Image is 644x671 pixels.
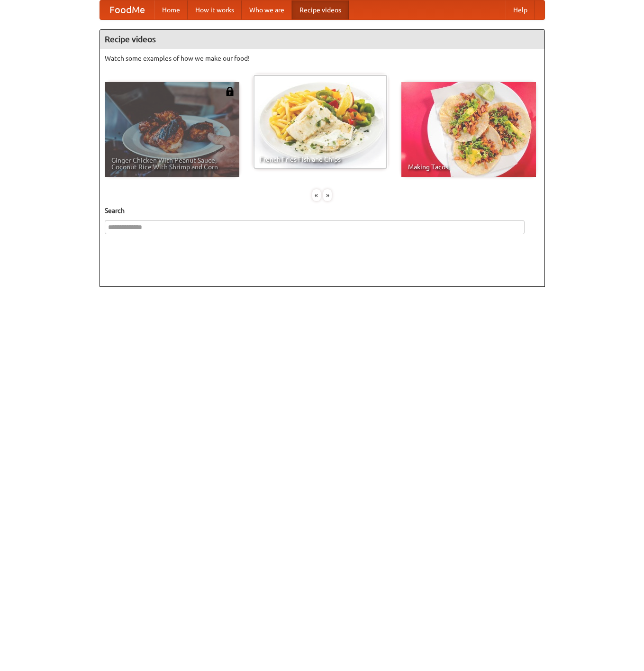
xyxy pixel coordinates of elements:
[225,87,235,96] img: 483408.png
[253,74,388,169] a: French Fries Fish and Chips
[408,164,529,170] span: Making Tacos
[100,30,544,49] h4: Recipe videos
[188,0,242,19] a: How it works
[312,189,321,201] div: «
[105,54,540,63] p: Watch some examples of how we make our food!
[154,0,188,19] a: Home
[323,189,332,201] div: »
[292,0,349,19] a: Recipe videos
[105,206,540,215] h5: Search
[260,156,381,163] span: French Fries Fish and Chips
[100,0,154,19] a: FoodMe
[242,0,292,19] a: Who we are
[401,82,536,177] a: Making Tacos
[506,0,535,19] a: Help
